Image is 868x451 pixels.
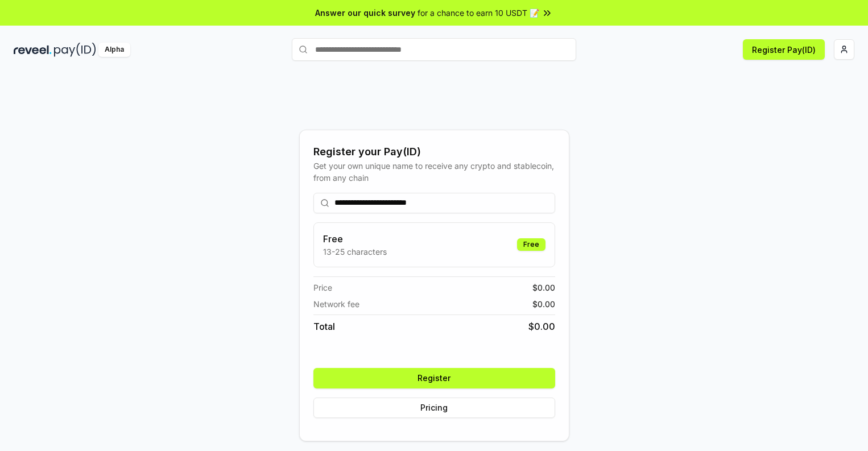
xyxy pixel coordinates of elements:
[313,368,555,388] button: Register
[418,7,539,19] span: for a chance to earn 10 USDT 📝
[532,282,555,293] span: $ 0.00
[313,144,555,160] div: Register your Pay(ID)
[528,320,555,333] span: $ 0.00
[313,320,335,333] span: Total
[313,282,332,293] span: Price
[313,160,555,184] div: Get your own unique name to receive any crypto and stablecoin, from any chain
[98,43,130,57] div: Alpha
[313,298,359,310] span: Network fee
[54,43,96,57] img: pay_id
[14,43,52,57] img: reveel_dark
[323,232,387,246] h3: Free
[315,7,415,19] span: Answer our quick survey
[743,39,825,60] button: Register Pay(ID)
[323,246,387,258] p: 13-25 characters
[517,238,545,251] div: Free
[313,398,555,418] button: Pricing
[532,298,555,310] span: $ 0.00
